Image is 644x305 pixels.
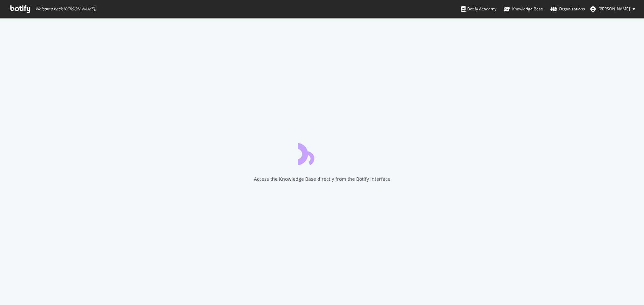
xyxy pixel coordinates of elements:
[254,176,390,182] div: Access the Knowledge Base directly from the Botify interface
[35,6,96,12] span: Welcome back, [PERSON_NAME] !
[585,4,641,14] button: [PERSON_NAME]
[461,6,496,12] div: Botify Academy
[598,6,630,12] span: Eric Hammond
[504,6,543,12] div: Knowledge Base
[298,141,346,165] div: animation
[550,6,585,12] div: Organizations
